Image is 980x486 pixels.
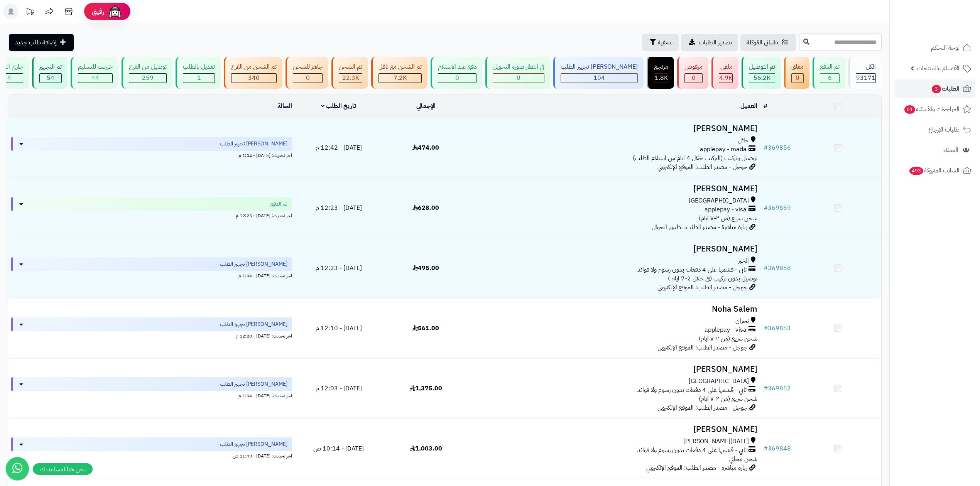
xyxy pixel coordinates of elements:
[747,38,778,47] span: طلباتي المُوكلة
[645,57,676,89] a: مرتجع 1.8K
[796,73,799,83] span: 0
[637,265,747,274] span: تابي - قسّمها على 4 دفعات بدون رسوم ولا فوائد
[394,73,407,83] span: 7.2K
[412,263,439,273] span: 495.00
[894,100,975,118] a: المراجعات والأسئلة51
[931,84,941,94] span: 3
[811,57,847,89] a: تم الدفع 6
[699,38,732,47] span: تصدير الطلبات
[700,145,747,154] span: applepay - mada
[412,203,439,213] span: 628.00
[339,62,362,71] div: تم الشحن
[729,454,757,464] span: شحن مجاني
[943,145,958,155] span: العملاء
[593,73,605,83] span: 104
[293,74,322,83] div: 0
[764,324,791,333] a: #369853
[220,440,287,448] span: [PERSON_NAME] تجهيز الطلب
[107,4,123,19] img: ai-face.png
[316,203,362,213] span: [DATE] - 12:23 م
[642,34,679,51] button: تصفية
[316,324,362,333] span: [DATE] - 12:10 م
[782,57,811,89] a: معلق 0
[473,365,757,374] h3: [PERSON_NAME]
[473,184,757,193] h3: [PERSON_NAME]
[39,62,62,71] div: تم التجهيز
[330,57,370,89] a: تم الشحن 22.3K
[220,260,287,268] span: [PERSON_NAME] تجهيز الطلب
[183,74,215,83] div: 1
[764,143,791,152] a: #369856
[820,62,840,71] div: تم الدفع
[652,223,747,232] span: زيارة مباشرة - مصدر الطلب: تطبيق الجوال
[183,62,215,71] div: تعديل بالطلب
[684,62,703,71] div: مرفوض
[412,324,439,333] span: 561.00
[894,161,975,180] a: السلات المتروكة493
[764,324,768,333] span: #
[473,305,757,314] h3: Noha Salem
[378,62,422,71] div: تم الشحن مع ناقل
[894,120,975,139] a: طلبات الإرجاع
[764,143,768,152] span: #
[928,124,960,135] span: طلبات الإرجاع
[856,73,875,83] span: 93171
[412,143,439,152] span: 474.00
[129,62,167,71] div: توصيل من الفرع
[11,391,292,399] div: اخر تحديث: [DATE] - 1:04 م
[657,343,747,352] span: جوجل - مصدر الطلب: الموقع الإلكتروني
[342,73,359,83] span: 22.3K
[11,271,292,279] div: اخر تحديث: [DATE] - 1:04 م
[20,4,40,21] a: تحديثات المنصة
[129,74,166,83] div: 259
[681,34,738,51] a: تصدير الطلبات
[637,386,747,395] span: تابي - قسّمها على 4 دفعات بدون رسوم ولا فوائد
[847,57,883,89] a: الكل93171
[738,256,749,265] span: الخبر
[740,101,757,111] a: العميل
[931,83,960,94] span: الطلبات
[11,211,292,219] div: اخر تحديث: [DATE] - 12:23 م
[410,444,442,453] span: 1,003.00
[738,136,749,145] span: حائل
[894,141,975,159] a: العملاء
[248,73,260,83] span: 340
[764,203,791,213] a: #369859
[637,446,747,455] span: تابي - قسّمها على 4 دفعات بدون رسوم ولا فوائد
[689,377,749,386] span: [GEOGRAPHIC_DATA]
[764,101,767,111] a: #
[791,62,804,71] div: معلق
[517,73,520,83] span: 0
[904,104,960,115] span: المراجعات والأسئلة
[91,73,99,83] span: 44
[710,57,740,89] a: ملغي 4.9K
[438,62,476,71] div: دفع عند الاستلام
[416,101,436,111] a: الإجمالي
[633,154,757,163] span: توصيل وتركيب (التركيب خلال 4 ايام من استلام الطلب)
[705,326,747,334] span: applepay - visa
[321,101,356,111] a: تاريخ الطلب
[749,74,775,83] div: 56170
[231,62,277,71] div: تم الشحن من الفرع
[699,394,757,403] span: شحن سريع (من ٢-٧ ايام)
[909,165,960,176] span: السلات المتروكة
[231,74,276,83] div: 340
[78,62,113,71] div: خرجت للتسليم
[438,74,476,83] div: 0
[473,124,757,133] h3: [PERSON_NAME]
[197,73,201,83] span: 1
[719,73,732,83] span: 4.9K
[120,57,174,89] a: توصيل من الفرع 259
[754,73,770,83] span: 56.2K
[11,331,292,339] div: اخر تحديث: [DATE] - 12:20 م
[894,39,975,57] a: لوحة التحكم
[917,63,960,74] span: الأقسام والمنتجات
[316,384,362,393] span: [DATE] - 12:03 م
[646,463,747,472] span: زيارة مباشرة - مصدر الطلب: الموقع الإلكتروني
[379,74,421,83] div: 7223
[764,263,768,273] span: #
[220,380,287,388] span: [PERSON_NAME] تجهيز الطلب
[904,105,916,114] span: 51
[740,57,782,89] a: تم التوصيل 56.2K
[78,74,112,83] div: 44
